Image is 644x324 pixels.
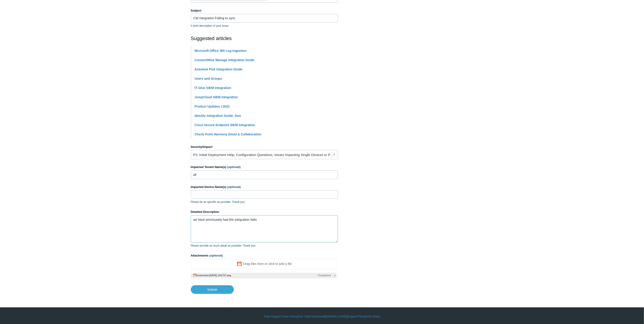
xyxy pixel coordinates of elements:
div: | | | | [191,314,453,319]
a: Cisco Secure Endpoint SIEM Integration [195,123,255,127]
a: Your Todyl Dashboard [298,314,324,319]
p: Please provide as much detail as possible. Thank you. [191,244,338,248]
a: JumpCloud SIEM Integration [195,95,238,99]
span: (optional) [227,165,241,169]
a: Users and Groups [195,77,222,80]
a: P3: Initial Deployment Help, Configuration Questions, Issues Impacting Single Devices or Past Out... [191,150,338,159]
a: Autotask PSA Integration Guide [195,67,243,71]
a: IT Glue SIEM Integration [195,86,231,90]
span: x [334,274,335,277]
p: Please be as specific as possible. Thank you. [191,200,338,204]
a: ConnectWise Manage Integration Guide [195,58,254,62]
a: Check Point Harmony Email & Collaboration [195,132,261,136]
label: Detailed Description [191,210,338,214]
label: Subject [191,8,338,13]
a: SGN Status [366,314,380,319]
a: Todyl Support Center Home [264,314,297,319]
span: Completed [318,274,331,277]
input: Submit [191,285,234,294]
label: Severity/Impact [191,145,338,149]
a: [DOMAIN_NAME] [325,314,347,319]
a: Identity Integration Guide: Duo [195,114,241,118]
a: Support Policy [348,314,365,319]
span: (optional) [209,254,223,257]
p: A brief description of your issue. [191,24,338,28]
label: Impacted Device Name(s) [191,185,338,189]
label: Impacted Tenant Name(s) [191,165,338,169]
a: Product Updates | 2022 [195,105,230,108]
span: (optional) [227,185,241,189]
label: Attachments [191,253,338,258]
h2: Suggested articles [191,35,338,42]
a: Microsoft Office 365 Log Ingestion [195,49,247,53]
